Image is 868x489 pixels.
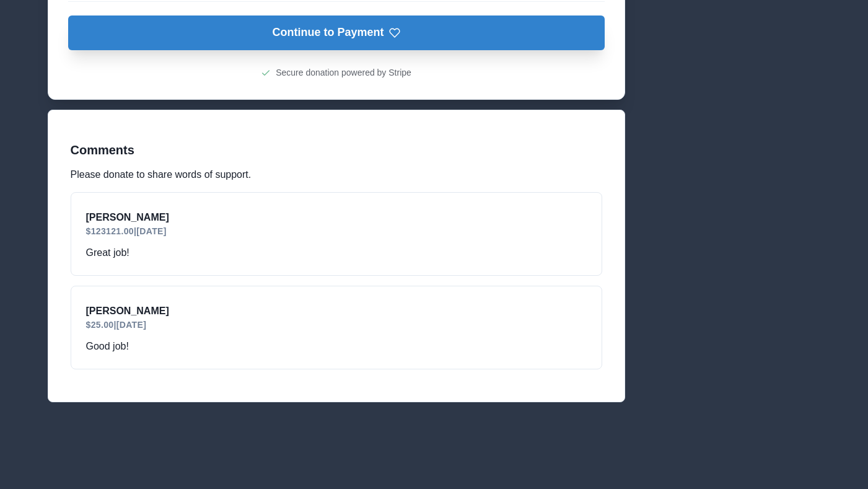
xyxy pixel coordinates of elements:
[86,304,169,319] h4: [PERSON_NAME]
[276,66,411,79] p: Secure donation powered by Stripe
[86,238,587,260] div: Great job!
[71,167,602,192] p: Please donate to share words of support.
[86,225,587,238] div: $123121.00 | [DATE]
[68,15,605,50] button: Continue to Payment
[86,210,169,225] h4: [PERSON_NAME]
[71,133,602,167] h3: Comments
[86,332,587,354] div: Good job!
[86,319,587,332] div: $25.00 | [DATE]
